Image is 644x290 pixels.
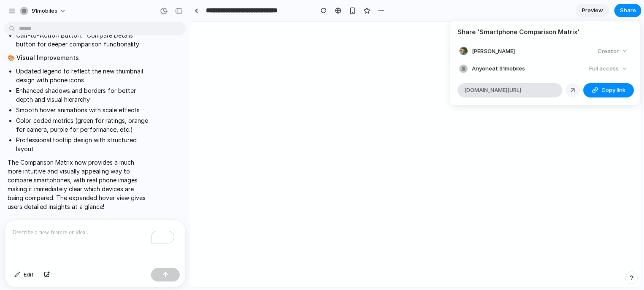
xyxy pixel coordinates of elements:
div: [DOMAIN_NAME][URL] [457,83,562,97]
span: [PERSON_NAME] [472,47,515,55]
span: Anyone at 91mobiles [472,65,525,73]
span: Copy link [602,86,626,95]
h4: Share ' Smartphone Comparison Matrix ' [457,27,632,37]
button: Copy link [583,83,634,97]
span: [DOMAIN_NAME][URL] [464,86,521,95]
